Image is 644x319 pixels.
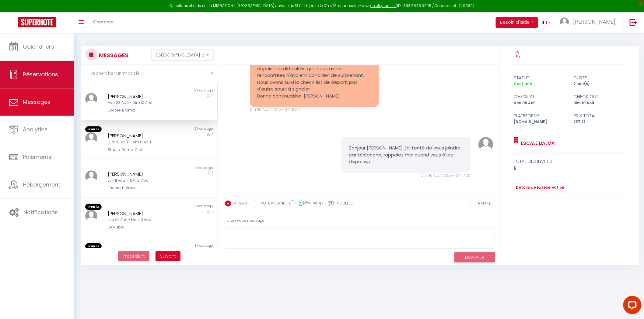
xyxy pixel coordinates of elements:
span: Précédent [123,253,145,259]
span: Chercher [93,19,114,25]
div: Tapez votre message [225,213,495,228]
div: 2 nuit(s) [570,81,630,87]
img: ... [85,132,97,144]
label: AIRBNB [231,201,247,207]
button: Next [156,251,180,262]
span: Non lu [85,243,102,249]
img: ... [85,210,97,222]
div: Escale Balma [108,107,179,113]
div: check out [570,93,630,100]
label: NOTE INTERNE [258,201,285,207]
div: Plateforme [510,112,570,119]
div: Dim 10 Aoû. 2025 - 07:45:29 [250,107,379,113]
button: ENVOYER [454,252,495,263]
span: Analytics [23,125,47,133]
div: Studio 5ème Ciel [108,147,179,153]
button: Previous [118,251,149,262]
img: ... [85,170,97,183]
div: Jeu 07 Aoû - Dim 10 Aoû [108,217,179,223]
div: Dim 10 Aoû. 2025 - 07:47:00 [341,173,470,179]
label: Modèles [337,201,353,208]
div: Escale Balma [108,185,179,191]
span: 1 [212,170,213,175]
div: 2 hours ago [149,88,217,93]
a: Détails de la réservation [514,185,564,190]
span: Suivant [160,253,176,259]
div: 5 [514,165,625,172]
span: Confirmé [514,81,532,86]
div: check in [510,93,570,100]
div: Dim 10 Aoû [570,100,630,106]
div: 257.21 [570,119,630,125]
span: Messages [23,98,51,106]
span: [PERSON_NAME] [573,18,616,26]
div: [PERSON_NAME] [108,93,179,100]
div: Le Rubis [108,224,179,230]
span: 7 [212,132,213,137]
div: 2 hours ago [149,166,217,170]
button: Besoin d'aide ? [496,17,538,28]
div: statut [510,74,570,81]
span: Paiements [23,153,51,161]
img: ... [85,93,97,105]
a: Chercher [88,12,118,33]
div: 3 hours ago [149,204,217,210]
div: Dim 10 Aoû - Dim 17 Aoû [108,139,179,145]
span: Réservations [23,70,58,78]
div: Prix total [570,112,630,119]
div: [PERSON_NAME] [108,170,179,178]
a: Escale Balma [519,140,555,147]
div: Ven 08 Aoû - Dim 10 Aoû [108,100,179,106]
div: total des invités [514,158,625,165]
span: Non lu [85,126,102,132]
a: en cliquant ici [371,3,396,8]
span: Non lu [85,204,102,210]
div: [DOMAIN_NAME] [510,119,570,125]
input: Rechercher un mot clé [81,65,218,82]
img: ... [560,17,569,26]
span: Notifications [23,208,58,216]
div: 2 hours ago [149,126,217,132]
span: Hébergement [23,181,60,188]
div: Ven 08 Aoû [510,100,570,106]
h3: MESSAGES [97,48,128,62]
label: RAPPEL [475,201,491,207]
div: Lun 11 Aoû - [DATE] Aoû [108,178,179,184]
iframe: LiveChat chat widget [618,293,644,319]
pre: Bonjour [PERSON_NAME], j’ai tenté de vous joindre par téléphone, rappelez moi quand vous êtes dis... [349,145,463,165]
span: Calendriers [23,43,54,50]
a: ... [PERSON_NAME] [555,12,623,33]
span: 3 [211,210,213,214]
img: Super Booking [18,17,56,27]
div: [PERSON_NAME] [108,210,179,217]
div: durée [570,74,630,81]
img: ... [478,137,493,152]
div: 3 hours ago [149,243,217,249]
div: [PERSON_NAME] [108,132,179,139]
label: WhatsApp [296,200,323,207]
span: 2 [211,93,213,98]
img: logout [630,19,637,26]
